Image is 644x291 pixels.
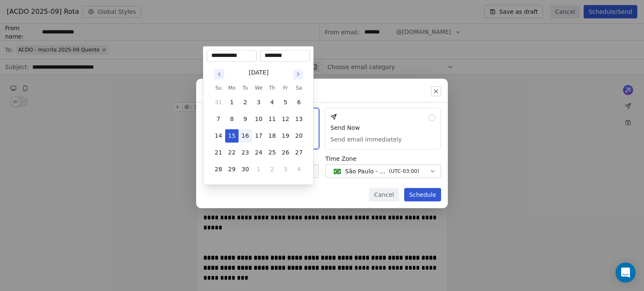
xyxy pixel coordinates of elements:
[212,162,225,176] button: 28
[239,162,252,176] button: 30
[212,112,225,126] button: 7
[249,68,268,77] div: [DATE]
[279,162,292,176] button: 3
[252,112,265,126] button: 10
[239,95,252,109] button: 2
[279,146,292,159] button: 26
[252,162,265,176] button: 1
[252,146,265,159] button: 24
[292,129,306,142] button: 20
[212,146,225,159] button: 21
[279,84,292,92] th: Friday
[225,146,239,159] button: 22
[225,129,239,142] button: 15
[279,112,292,126] button: 12
[239,84,252,92] th: Tuesday
[292,84,306,92] th: Saturday
[252,129,265,142] button: 17
[239,129,252,142] button: 16
[213,68,225,80] button: Go to previous month
[292,68,304,80] button: Go to next month
[292,95,306,109] button: 6
[239,146,252,159] button: 23
[265,95,279,109] button: 4
[252,84,265,92] th: Wednesday
[225,112,239,126] button: 8
[265,129,279,142] button: 18
[279,129,292,142] button: 19
[225,84,239,92] th: Monday
[225,95,239,109] button: 1
[239,112,252,126] button: 9
[292,162,306,176] button: 4
[265,146,279,159] button: 25
[212,95,225,109] button: 31
[265,162,279,176] button: 2
[252,95,265,109] button: 3
[292,112,306,126] button: 13
[265,84,279,92] th: Thursday
[279,95,292,109] button: 5
[225,162,239,176] button: 29
[265,112,279,126] button: 11
[212,84,225,92] th: Sunday
[212,129,225,142] button: 14
[292,146,306,159] button: 27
